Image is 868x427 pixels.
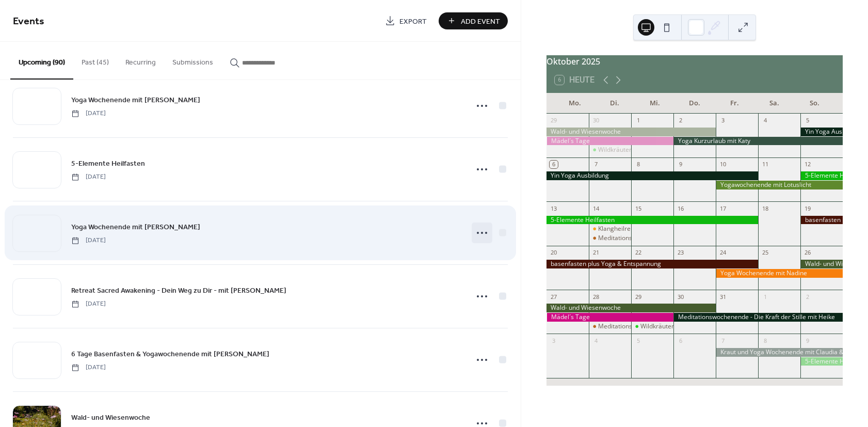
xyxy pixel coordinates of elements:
div: So. [795,93,834,114]
div: 17 [719,204,727,212]
div: 30 [592,117,600,124]
div: 14 [592,204,600,212]
div: 30 [677,293,684,301]
div: 2 [803,293,811,301]
div: Wildkräuter Naturapotheke [631,322,673,331]
div: Yoga Wochenende mit Nadine [716,269,843,278]
a: Export [377,12,435,29]
div: Klangheilreise mit Cacao Zeremonie [598,225,702,233]
a: Retreat Sacred Awakening - Dein Weg zu Dir - mit [PERSON_NAME] [71,284,286,296]
div: 20 [550,249,557,257]
div: Yogawochenende mit Lotuslicht [716,181,843,189]
div: 29 [550,117,557,124]
div: Sa. [754,93,794,114]
div: 21 [592,249,600,257]
div: 26 [803,249,811,257]
button: Submissions [164,42,221,78]
span: [DATE] [71,236,106,245]
div: Di. [595,93,635,114]
div: 6 [550,161,557,168]
div: Mi. [635,93,674,114]
div: 2 [677,117,684,124]
div: Wald- und Wiesenwoche [546,128,716,136]
div: 28 [592,293,600,301]
div: 23 [677,249,684,257]
div: 4 [761,117,769,124]
a: 5-Elemente Heilfasten [71,157,145,169]
div: 5-Elemente Heilfasten [800,357,843,366]
div: 18 [761,204,769,212]
div: Yoga Kurzurlaub mit Katy [673,137,843,146]
span: 5-Elemente Heilfasten [71,159,145,169]
span: [DATE] [71,299,106,309]
div: Mo. [555,93,594,114]
div: 7 [592,161,600,168]
div: 1 [761,293,769,301]
div: Klangheilreise mit Cacao Zeremonie [589,225,631,233]
div: 7 [719,337,727,344]
span: Export [399,16,427,27]
div: 8 [761,337,769,344]
span: 6 Tage Basenfasten & Yogawochenende mit [PERSON_NAME] [71,349,269,360]
span: Yoga Wochenende mit [PERSON_NAME] [71,222,200,233]
div: Yin Yoga Ausbildung [800,128,843,136]
span: Wald- und Wiesenwoche [71,413,150,423]
a: 6 Tage Basenfasten & Yogawochenende mit [PERSON_NAME] [71,348,269,360]
div: Do. [674,93,714,114]
div: basenfasten plus Yoga & Entspannung [546,260,758,268]
div: Meditationskurs mit Klangschalen mit [PERSON_NAME] [598,322,756,331]
div: 22 [634,249,642,257]
div: Wildkräuter Naturapotheke [640,322,719,331]
div: 3 [719,117,727,124]
div: 12 [803,161,811,168]
button: Past (45) [73,42,117,78]
span: [DATE] [71,363,106,372]
div: 11 [761,161,769,168]
div: Wildkräuterwanderung [589,146,631,154]
div: 27 [550,293,557,301]
div: 31 [719,293,727,301]
div: Meditationswochenende - Die Kraft der Stille mit Heike [673,313,843,322]
div: 4 [592,337,600,344]
button: Add Event [439,12,508,29]
div: Wald- und Wiesenwoche [800,260,843,268]
div: 5 [634,337,642,344]
div: Fr. [715,93,754,114]
div: Mädel´s Tage [546,313,673,322]
a: Yoga Wochenende mit [PERSON_NAME] [71,221,200,233]
div: 13 [550,204,557,212]
span: Events [13,11,44,31]
div: 5 [803,117,811,124]
div: 5-Elemente Heilfasten [800,171,843,180]
button: Upcoming (90) [10,42,73,80]
a: Yoga Wochenende mit [PERSON_NAME] [71,94,200,106]
div: 5-Elemente Heilfasten [546,216,758,225]
div: 29 [634,293,642,301]
span: [DATE] [71,172,106,182]
div: Wald- und Wiesenwoche [546,304,716,312]
div: 9 [677,161,684,168]
span: [DATE] [71,109,106,118]
div: Kraut und Yoga Wochenende mit Claudia & Wiebke [716,348,843,357]
div: 10 [719,161,727,168]
div: 16 [677,204,684,212]
div: 25 [761,249,769,257]
div: 3 [550,337,557,344]
a: Wald- und Wiesenwoche [71,412,150,423]
span: Yoga Wochenende mit [PERSON_NAME] [71,95,200,106]
div: Wildkräuterwanderung [598,146,664,154]
div: Meditationskurs mit Klangschalen mit Anne [589,234,631,243]
div: Yin Yoga Ausbildung [546,171,758,180]
div: basenfasten plus Yoga & Entspannung [800,216,843,225]
button: Recurring [117,42,164,78]
div: Mädel´s Tage [546,137,673,146]
span: Add Event [461,16,500,27]
div: 15 [634,204,642,212]
div: 9 [803,337,811,344]
div: Meditationskurs mit Klangschalen mit Anne [589,322,631,331]
div: 8 [634,161,642,168]
div: 19 [803,204,811,212]
div: 1 [634,117,642,124]
div: Meditationskurs mit Klangschalen mit [PERSON_NAME] [598,234,756,243]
